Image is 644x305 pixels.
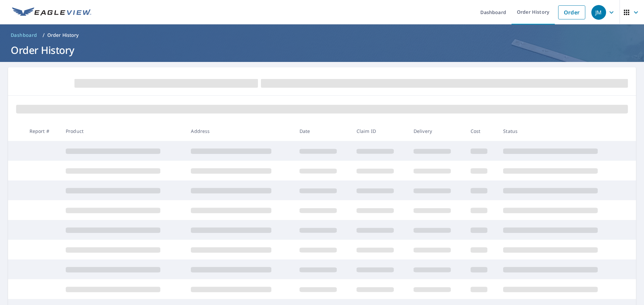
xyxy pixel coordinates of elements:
[408,121,465,141] th: Delivery
[185,121,294,141] th: Address
[294,121,351,141] th: Date
[11,32,37,39] span: Dashboard
[558,5,585,19] a: Order
[8,43,636,57] h1: Order History
[12,7,91,17] img: EV Logo
[498,121,623,141] th: Status
[43,31,45,39] li: /
[47,32,79,39] p: Order History
[465,121,498,141] th: Cost
[24,121,60,141] th: Report #
[8,30,636,41] nav: breadcrumb
[591,5,606,20] div: JM
[60,121,185,141] th: Product
[8,30,40,41] a: Dashboard
[351,121,408,141] th: Claim ID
